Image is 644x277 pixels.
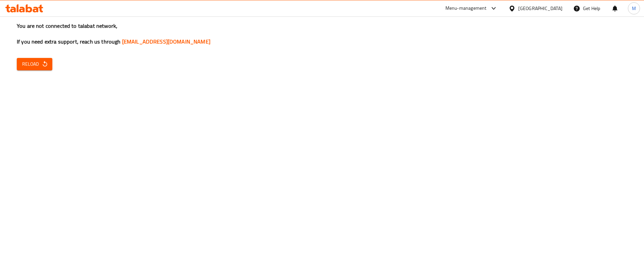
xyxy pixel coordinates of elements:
div: [GEOGRAPHIC_DATA] [518,5,562,12]
span: M [632,5,636,12]
div: Menu-management [445,4,487,12]
a: [EMAIL_ADDRESS][DOMAIN_NAME] [122,37,210,47]
h3: You are not connected to talabat network, If you need extra support, reach us through [17,22,627,46]
span: Reload [22,60,47,68]
button: Reload [17,58,52,70]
